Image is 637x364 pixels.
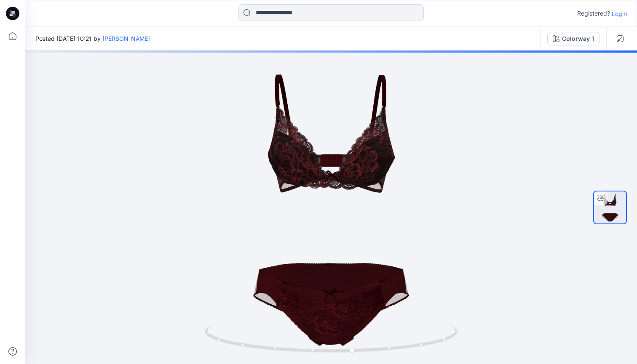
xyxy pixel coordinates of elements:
[547,32,600,45] button: Colorway 1
[562,34,594,43] div: Colorway 1
[35,34,150,43] span: Posted [DATE] 10:21 by
[594,191,626,223] img: SP11294Bra outfit
[102,35,150,42] a: [PERSON_NAME]
[612,9,627,18] p: Login
[577,8,610,19] p: Registered?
